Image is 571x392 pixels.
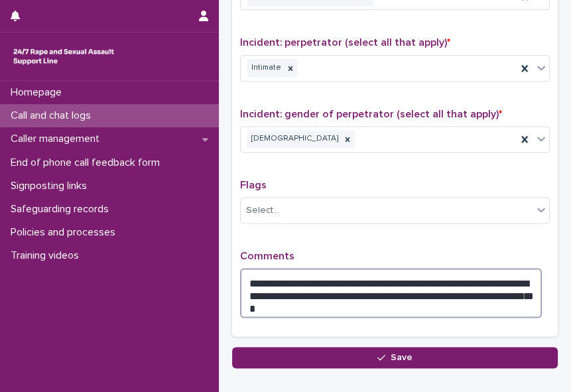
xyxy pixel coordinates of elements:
[232,347,558,368] button: Save
[240,251,294,261] span: Comments
[240,180,267,190] span: Flags
[391,353,412,362] span: Save
[240,37,450,48] span: Incident: perpetrator (select all that apply)
[11,43,117,70] img: rhQMoQhaT3yELyF149Cw
[5,109,101,122] p: Call and chat logs
[5,203,119,216] p: Safeguarding records
[5,157,170,169] p: End of phone call feedback form
[246,204,279,218] div: Select...
[240,109,502,119] span: Incident: gender of perpetrator (select all that apply)
[5,226,126,239] p: Policies and processes
[5,249,90,262] p: Training videos
[5,180,97,192] p: Signposting links
[5,86,72,99] p: Homepage
[247,59,283,77] div: Intimate
[5,133,110,145] p: Caller management
[247,130,340,148] div: [DEMOGRAPHIC_DATA]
